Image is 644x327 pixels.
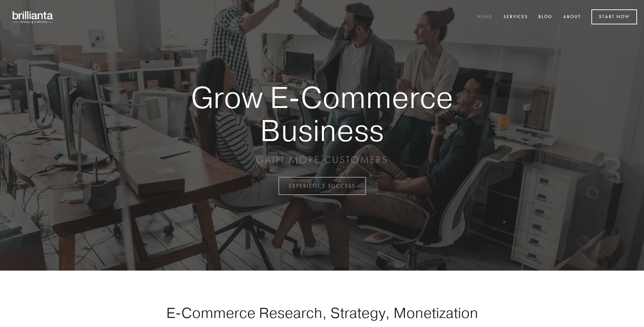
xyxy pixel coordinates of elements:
a: Blog [534,11,557,23]
h1: E-Commerce Research, Strategy, Monetization [144,304,500,321]
a: EXPERIENCE SUCCESS [278,177,366,195]
a: About [559,11,585,23]
p: GAIN MORE CUSTOMERS [167,154,477,166]
a: Start Now [591,9,637,24]
a: Home [473,11,497,23]
img: brillianta - research, strategy, marketing [7,7,59,27]
strong: Grow E-Commerce Business [167,81,477,147]
a: Services [499,11,532,23]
